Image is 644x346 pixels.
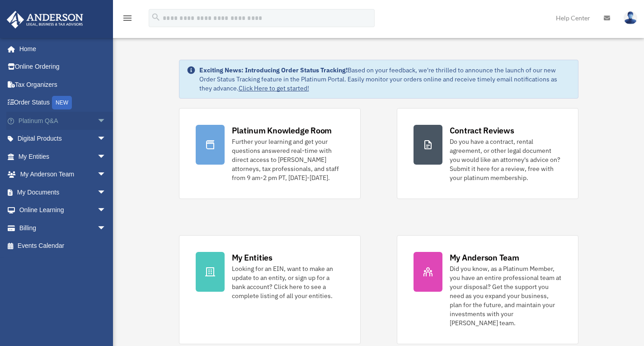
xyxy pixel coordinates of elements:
div: Looking for an EIN, want to make an update to an entity, or sign up for a bank account? Click her... [232,264,344,300]
div: My Entities [232,252,273,263]
img: User Pic [624,11,637,24]
a: My Anderson Teamarrow_drop_down [6,166,120,184]
a: Online Ordering [6,58,120,76]
a: Contract Reviews Do you have a contract, rental agreement, or other legal document you would like... [397,108,578,199]
span: arrow_drop_down [97,147,115,166]
span: arrow_drop_down [97,201,115,220]
div: Did you know, as a Platinum Member, you have an entire professional team at your disposal? Get th... [450,264,562,327]
a: menu [122,16,133,24]
a: Order StatusNEW [6,94,120,112]
div: NEW [52,96,72,109]
div: My Anderson Team [450,252,519,263]
span: arrow_drop_down [97,130,115,148]
a: Platinum Q&Aarrow_drop_down [6,112,120,130]
a: Tax Organizers [6,76,120,94]
div: Do you have a contract, rental agreement, or other legal document you would like an attorney's ad... [450,137,562,182]
span: arrow_drop_down [97,219,115,237]
span: arrow_drop_down [97,112,115,130]
a: My Entitiesarrow_drop_down [6,147,120,166]
a: Platinum Knowledge Room Further your learning and get your questions answered real-time with dire... [179,108,361,199]
a: Digital Productsarrow_drop_down [6,130,120,148]
span: arrow_drop_down [97,166,115,184]
a: Home [6,40,115,58]
a: My Documentsarrow_drop_down [6,183,120,201]
a: Click Here to get started! [239,84,309,92]
a: My Anderson Team Did you know, as a Platinum Member, you have an entire professional team at your... [397,235,578,344]
a: Online Learningarrow_drop_down [6,201,120,219]
i: menu [122,13,133,24]
span: arrow_drop_down [97,183,115,202]
i: search [151,12,161,22]
div: Platinum Knowledge Room [232,125,332,136]
strong: Exciting News: Introducing Order Status Tracking! [199,66,348,74]
a: Events Calendar [6,237,120,255]
a: Billingarrow_drop_down [6,219,120,237]
div: Further your learning and get your questions answered real-time with direct access to [PERSON_NAM... [232,137,344,182]
div: Contract Reviews [450,125,514,136]
div: Based on your feedback, we're thrilled to announce the launch of our new Order Status Tracking fe... [199,66,571,93]
a: My Entities Looking for an EIN, want to make an update to an entity, or sign up for a bank accoun... [179,235,361,344]
img: Anderson Advisors Platinum Portal [4,11,86,28]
